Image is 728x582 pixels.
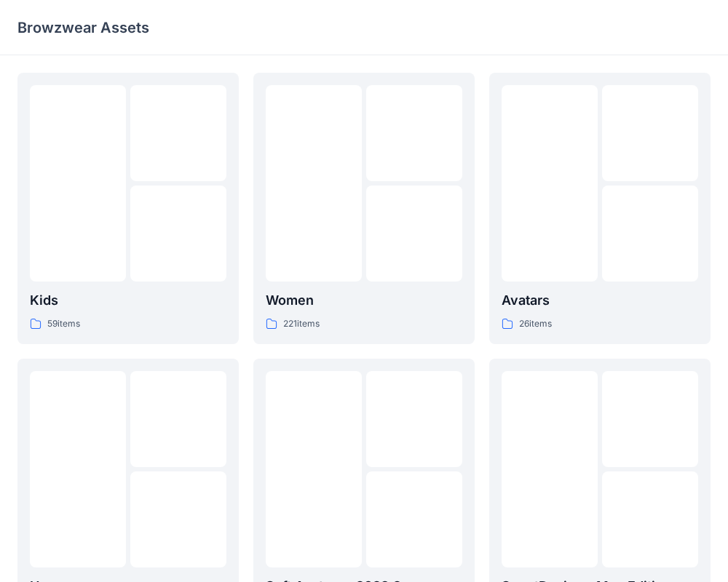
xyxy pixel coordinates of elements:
a: Women221items [253,73,475,344]
p: 59 items [47,316,80,332]
a: Kids59items [17,73,239,344]
p: Women [266,290,462,311]
p: 26 items [519,316,552,332]
p: Avatars [502,290,698,311]
p: Browzwear Assets [17,17,149,38]
p: Kids [30,290,226,311]
p: 221 items [283,316,320,332]
a: Avatars26items [489,73,711,344]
